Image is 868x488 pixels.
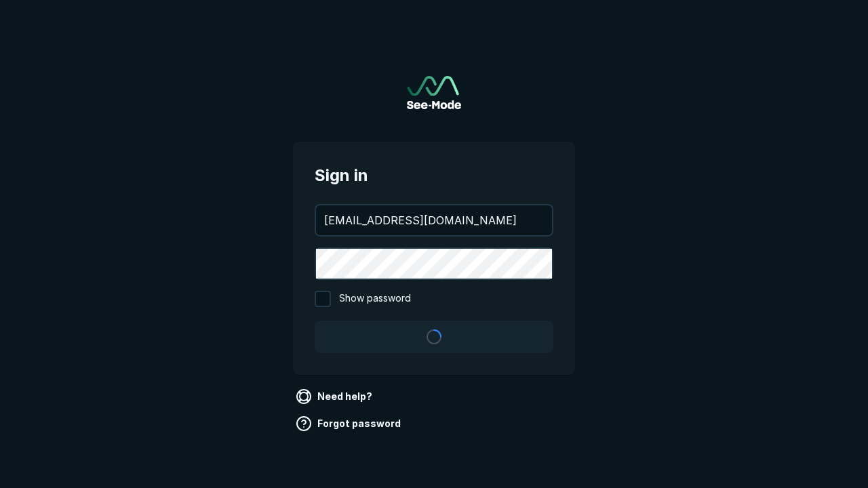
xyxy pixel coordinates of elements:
a: Go to sign in [407,76,461,109]
img: See-Mode Logo [407,76,461,109]
span: Sign in [315,163,553,188]
a: Need help? [293,386,378,407]
span: Show password [339,291,411,307]
a: Forgot password [293,413,406,434]
input: your@email.com [316,205,552,235]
